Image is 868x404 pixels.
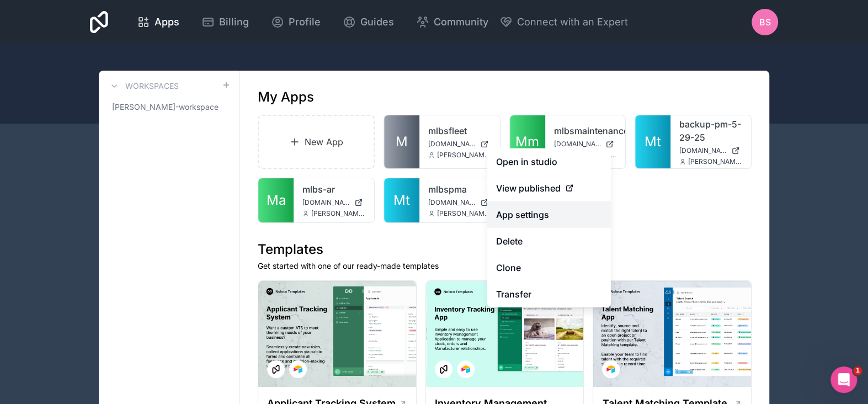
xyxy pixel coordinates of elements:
a: [DOMAIN_NAME] [428,198,491,207]
span: [DOMAIN_NAME] [428,140,476,148]
a: Mm [510,115,545,168]
img: Airtable Logo [606,365,615,374]
span: Connect with an Expert [517,14,628,30]
span: Guides [360,14,394,30]
a: Apps [128,10,188,34]
span: View published [496,182,561,195]
button: Delete [487,228,611,254]
img: Airtable Logo [461,365,470,374]
a: Community [407,10,497,34]
h3: Workspaces [125,81,179,92]
span: Mt [645,133,661,151]
span: Mm [515,133,539,151]
h1: My Apps [258,88,314,106]
span: [PERSON_NAME]-workspace [112,102,219,113]
a: Workspaces [108,79,179,93]
a: Transfer [487,281,611,307]
a: Clone [487,254,611,281]
span: [DOMAIN_NAME] [554,140,601,148]
span: [PERSON_NAME][EMAIL_ADDRESS][PERSON_NAME][DOMAIN_NAME] [311,209,365,218]
h1: Templates [258,241,752,258]
span: Profile [289,14,321,30]
span: [DOMAIN_NAME] [428,198,476,207]
a: App settings [487,201,611,228]
a: Billing [193,10,258,34]
span: [PERSON_NAME][EMAIL_ADDRESS][PERSON_NAME][DOMAIN_NAME] [688,157,742,166]
a: Mt [635,115,670,168]
a: mlbspma [428,183,491,196]
a: [DOMAIN_NAME] [302,198,365,207]
span: Community [434,14,488,30]
span: Billing [219,14,249,30]
a: M [384,115,419,168]
a: Open in studio [487,148,611,175]
span: 1 [853,366,862,375]
span: [DOMAIN_NAME] [302,198,350,207]
a: Ma [258,178,294,222]
a: Mt [384,178,419,222]
span: Mt [393,192,410,209]
iframe: Intercom live chat [830,366,857,393]
a: New App [258,115,375,169]
a: mlbs-ar [302,183,365,196]
a: View published [487,175,611,201]
a: Profile [262,10,329,34]
span: [DOMAIN_NAME] [679,146,727,155]
a: [DOMAIN_NAME] [679,146,742,155]
span: M [396,133,408,151]
a: [DOMAIN_NAME] [428,140,491,148]
img: Airtable Logo [294,365,302,374]
a: mlbsfleet [428,124,491,137]
a: [DOMAIN_NAME] [554,140,617,148]
a: Guides [334,10,403,34]
span: BS [759,15,771,29]
button: Connect with an Expert [499,14,628,30]
a: [PERSON_NAME]-workspace [108,97,231,117]
span: Ma [267,192,286,209]
a: backup-pm-5-29-25 [679,118,742,144]
span: Apps [155,14,179,30]
p: Get started with one of our ready-made templates [258,261,752,272]
a: mlbsmaintenance [554,124,617,137]
span: [PERSON_NAME][EMAIL_ADDRESS][PERSON_NAME][DOMAIN_NAME] [437,151,491,160]
span: [PERSON_NAME][EMAIL_ADDRESS][PERSON_NAME][DOMAIN_NAME] [437,209,491,218]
